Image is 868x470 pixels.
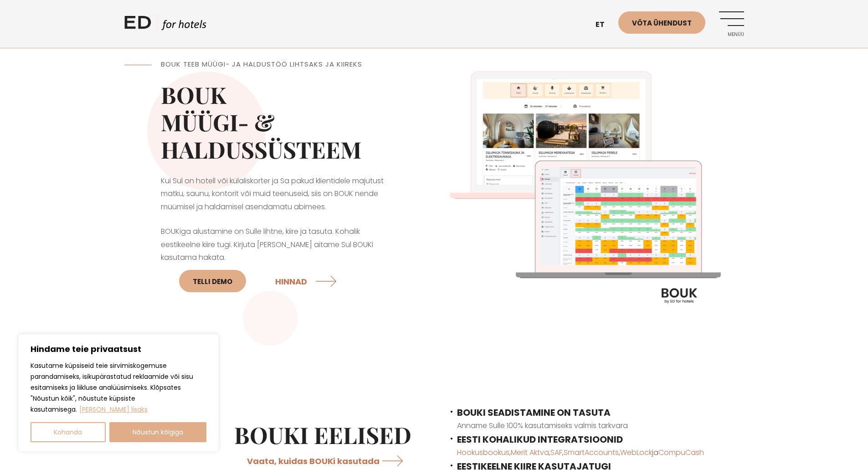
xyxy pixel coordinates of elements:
[31,360,206,415] p: Kasutame küpsiseid teie sirvimiskogemuse parandamiseks, isikupärastatud reklaamide või sisu esita...
[550,447,562,458] a: SAF
[457,447,509,458] a: Hookusbookus
[719,11,744,36] a: Menüü
[109,422,207,442] button: Nõustun kõigiga
[31,344,206,355] p: Hindame teie privaatsust
[161,59,362,69] span: BOUK TEEB MÜÜGI- JA HALDUSTÖÖ LIHTSAKS JA KIIREKS
[161,81,398,163] h2: BOUK MÜÜGI- & HALDUSSÜSTEEM
[591,14,618,36] a: et
[719,32,744,37] span: Menüü
[79,404,148,414] a: Loe lisaks
[564,447,619,458] a: SmartAccounts
[457,446,721,460] p: , , , , ja
[161,175,398,214] p: Kui Sul on hotell või külaliskorter ja Sa pakud klientidele majutust matku, saunu, kontorit või m...
[620,447,652,458] a: WebLock
[147,421,411,449] h2: BOUKi EELISED
[658,447,704,458] a: CompuCash
[511,447,549,458] a: Merit Aktva
[161,225,398,298] p: BOUKiga alustamine on Sulle lihtne, kiire ja tasuta. Kohalik eestikeelne kiire tugi. Kirjuta [PER...
[31,422,106,442] button: Kohanda
[124,14,206,36] a: ED HOTELS
[275,269,339,293] a: HINNAD
[179,270,246,292] a: Telli DEMO
[457,406,611,419] span: BOUKI SEADISTAMINE ON TASUTA
[457,419,721,433] p: Anname Sulle 100% kasutamiseks valmis tarkvara
[618,11,705,34] a: Võta ühendust
[457,433,623,446] span: EESTI KOHALIKUD INTEGRATSIOONID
